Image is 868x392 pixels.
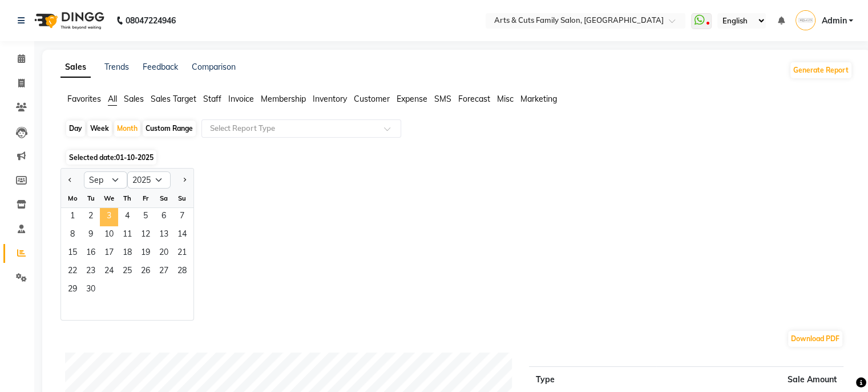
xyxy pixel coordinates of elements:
div: Tuesday, September 9, 2025 [82,226,100,245]
div: Saturday, September 6, 2025 [155,208,173,226]
div: Tuesday, September 23, 2025 [82,263,100,281]
div: Tuesday, September 16, 2025 [82,245,100,263]
span: Sales [124,94,144,104]
span: 15 [63,245,82,263]
div: Thursday, September 11, 2025 [118,226,136,245]
div: Thursday, September 18, 2025 [118,245,136,263]
div: Sa [155,189,173,207]
span: Selected date: [66,150,156,165]
div: Month [114,121,140,137]
span: 22 [63,263,82,281]
div: Sunday, September 14, 2025 [173,226,191,245]
img: Admin [796,10,815,30]
div: Sunday, September 28, 2025 [173,263,191,281]
span: 4 [118,208,136,226]
span: 19 [136,245,155,263]
div: Th [118,189,136,207]
div: Saturday, September 27, 2025 [155,263,173,281]
div: Saturday, September 13, 2025 [155,226,173,245]
span: SMS [434,94,451,104]
div: Tuesday, September 2, 2025 [82,208,100,226]
span: Sales Target [151,94,196,104]
select: Select year [127,171,171,189]
div: Friday, September 5, 2025 [136,208,155,226]
span: 01-10-2025 [116,153,154,162]
select: Select month [84,171,127,189]
span: Favorites [67,94,101,104]
div: Friday, September 26, 2025 [136,263,155,281]
span: 20 [155,245,173,263]
a: Comparison [192,62,236,72]
button: Next month [180,171,189,189]
span: 6 [155,208,173,226]
div: Monday, September 15, 2025 [63,245,82,263]
span: 5 [136,208,155,226]
span: 28 [173,263,191,281]
b: 08047224946 [126,5,176,37]
span: 9 [82,226,100,245]
div: Thursday, September 25, 2025 [118,263,136,281]
div: Su [173,189,191,207]
span: 24 [100,263,118,281]
div: Mo [63,189,82,207]
span: 18 [118,245,136,263]
span: 25 [118,263,136,281]
div: Monday, September 29, 2025 [63,281,82,299]
span: 14 [173,226,191,245]
a: Sales [60,57,91,78]
div: Tuesday, September 30, 2025 [82,281,100,299]
span: 16 [82,245,100,263]
div: Friday, September 19, 2025 [136,245,155,263]
span: 2 [82,208,100,226]
div: Wednesday, September 3, 2025 [100,208,118,226]
div: Wednesday, September 17, 2025 [100,245,118,263]
span: Membership [261,94,306,104]
span: Admin [821,15,846,27]
div: Wednesday, September 10, 2025 [100,226,118,245]
div: Monday, September 8, 2025 [63,226,82,245]
div: Tu [82,189,100,207]
div: Wednesday, September 24, 2025 [100,263,118,281]
div: Thursday, September 4, 2025 [118,208,136,226]
span: 21 [173,245,191,263]
div: We [100,189,118,207]
span: 26 [136,263,155,281]
span: Expense [397,94,427,104]
div: Monday, September 22, 2025 [63,263,82,281]
span: 3 [100,208,118,226]
span: 27 [155,263,173,281]
div: Monday, September 1, 2025 [63,208,82,226]
span: Inventory [313,94,347,104]
span: 29 [63,281,82,299]
span: 13 [155,226,173,245]
button: Download PDF [788,331,842,347]
div: Sunday, September 21, 2025 [173,245,191,263]
div: Day [66,121,85,137]
span: 11 [118,226,136,245]
span: Misc [497,94,514,104]
span: Forecast [458,94,490,104]
button: Previous month [66,171,75,189]
span: 1 [63,208,82,226]
span: 30 [82,281,100,299]
div: Fr [136,189,155,207]
span: 12 [136,226,155,245]
div: Week [87,121,112,137]
span: Customer [354,94,390,104]
span: Marketing [520,94,557,104]
span: Invoice [228,94,254,104]
div: Friday, September 12, 2025 [136,226,155,245]
div: Saturday, September 20, 2025 [155,245,173,263]
span: Staff [203,94,221,104]
button: Generate Report [790,62,851,78]
div: Custom Range [143,121,196,137]
a: Trends [104,62,129,72]
div: Sunday, September 7, 2025 [173,208,191,226]
span: 10 [100,226,118,245]
span: 7 [173,208,191,226]
span: 23 [82,263,100,281]
span: All [108,94,117,104]
img: logo [29,5,107,37]
span: 17 [100,245,118,263]
a: Feedback [143,62,178,72]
